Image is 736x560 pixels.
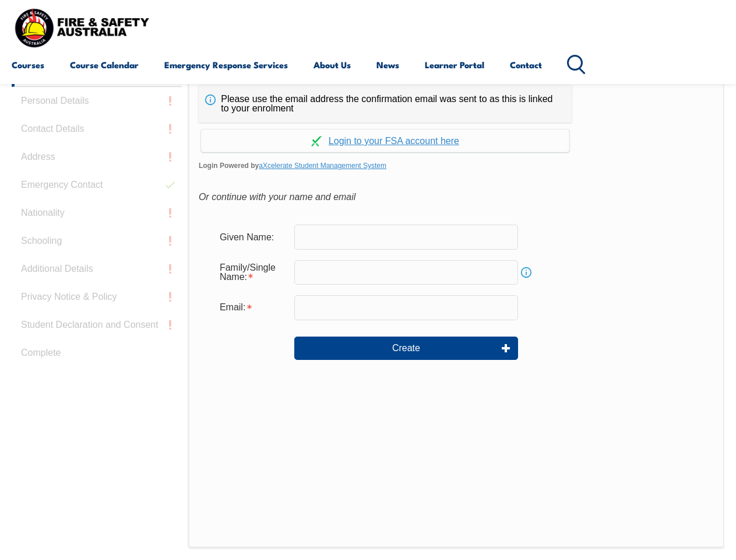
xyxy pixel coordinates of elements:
div: Or continue with your name and email [199,188,714,206]
div: Email is required. [210,296,294,318]
div: Family/Single Name is required. [210,257,294,288]
div: Given Name: [210,226,294,248]
div: Please use the email address the confirmation email was sent to as this is linked to your enrolment [199,85,572,123]
span: Login Powered by [199,157,714,174]
a: Learner Portal [425,51,484,79]
a: Contact [510,51,542,79]
img: Log in withaxcelerate [311,136,322,146]
a: Emergency Response Services [164,51,288,79]
button: Create [294,337,518,360]
a: Courses [12,51,44,79]
a: News [376,51,399,79]
a: Course Calendar [70,51,139,79]
a: Info [518,264,534,281]
a: About Us [314,51,351,79]
a: aXcelerate Student Management System [259,162,386,170]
